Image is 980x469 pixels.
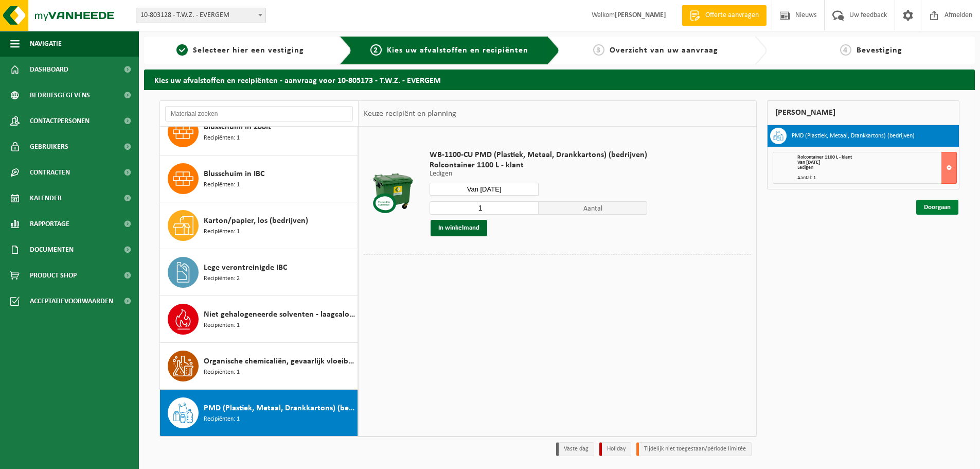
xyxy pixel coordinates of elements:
span: Documenten [30,237,74,263]
span: 10-803128 - T.W.Z. - EVERGEM [136,8,265,23]
span: Bedrijfsgegevens [30,82,90,108]
span: Overzicht van uw aanvraag [610,46,718,55]
span: Rolcontainer 1100 L - klant [797,154,852,160]
span: 4 [840,44,851,56]
li: Holiday [599,442,631,456]
a: Doorgaan [916,200,958,215]
a: Offerte aanvragen [682,5,767,26]
span: Acceptatievoorwaarden [30,288,113,314]
span: Recipiënten: 1 [204,368,240,377]
span: Blusschuim in IBC [204,168,264,180]
span: 2 [370,44,382,56]
span: Recipiënten: 2 [204,274,240,284]
span: Organische chemicaliën, gevaarlijk vloeibaar in kleinverpakking [204,355,355,368]
span: Aantal [539,201,648,215]
input: Selecteer datum [430,183,539,196]
button: Karton/papier, los (bedrijven) Recipiënten: 1 [160,202,358,249]
span: Recipiënten: 1 [204,180,240,190]
span: Rolcontainer 1100 L - klant [430,160,647,170]
span: Lege verontreinigde IBC [204,262,287,274]
strong: [PERSON_NAME] [615,11,666,19]
span: Contactpersonen [30,108,90,134]
span: 1 [176,44,188,56]
span: Recipiënten: 1 [204,414,240,424]
span: Selecteer hier een vestiging [193,46,304,55]
button: In winkelmand [431,220,487,236]
div: [PERSON_NAME] [767,100,959,125]
span: Offerte aanvragen [703,10,761,21]
span: Rapportage [30,211,69,237]
li: Vaste dag [556,442,594,456]
span: Dashboard [30,57,68,82]
span: Karton/papier, los (bedrijven) [204,215,308,227]
a: 1Selecteer hier een vestiging [149,44,331,57]
span: Kalender [30,185,62,211]
span: Navigatie [30,31,62,57]
span: Contracten [30,160,70,185]
button: PMD (Plastiek, Metaal, Drankkartons) (bedrijven) Recipiënten: 1 [160,390,358,436]
span: 3 [593,44,604,56]
div: Keuze recipiënt en planning [359,101,461,127]
span: Kies uw afvalstoffen en recipiënten [387,46,528,55]
span: WB-1100-CU PMD (Plastiek, Metaal, Drankkartons) (bedrijven) [430,150,647,160]
button: Blusschuim in IBC Recipiënten: 1 [160,155,358,202]
h3: PMD (Plastiek, Metaal, Drankkartons) (bedrijven) [792,128,915,144]
span: Blusschuim in 200lt [204,121,271,133]
span: Recipiënten: 1 [204,321,240,331]
span: Product Shop [30,263,77,288]
h2: Kies uw afvalstoffen en recipiënten - aanvraag voor 10-805173 - T.W.Z. - EVERGEM [144,70,975,90]
p: Ledigen [430,170,647,178]
button: Blusschuim in 200lt Recipiënten: 1 [160,109,358,155]
button: Organische chemicaliën, gevaarlijk vloeibaar in kleinverpakking Recipiënten: 1 [160,343,358,390]
span: Bevestiging [857,46,902,55]
span: Recipiënten: 1 [204,133,240,143]
strong: Van [DATE] [797,160,820,165]
div: Ledigen [797,165,956,170]
div: Aantal: 1 [797,176,956,181]
input: Materiaal zoeken [165,106,353,121]
span: Gebruikers [30,134,68,160]
span: Recipiënten: 1 [204,227,240,237]
button: Niet gehalogeneerde solventen - laagcalorisch in bulk Recipiënten: 1 [160,296,358,343]
span: 10-803128 - T.W.Z. - EVERGEM [136,8,266,23]
span: PMD (Plastiek, Metaal, Drankkartons) (bedrijven) [204,402,355,414]
span: Niet gehalogeneerde solventen - laagcalorisch in bulk [204,308,355,321]
li: Tijdelijk niet toegestaan/période limitée [636,442,752,456]
button: Lege verontreinigde IBC Recipiënten: 2 [160,249,358,296]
